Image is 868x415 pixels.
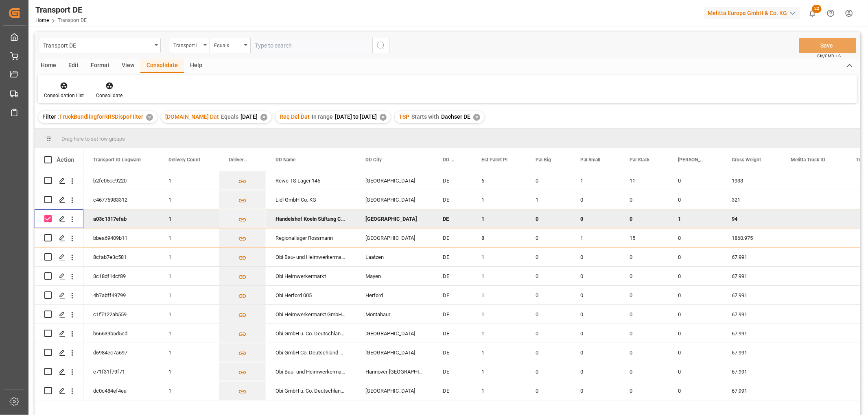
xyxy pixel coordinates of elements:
[42,113,59,120] span: Filter :
[275,157,295,163] span: DD Name
[526,286,571,304] div: 0
[266,248,356,266] div: Obi Bau- und Heimwerkermarkt
[472,248,526,266] div: 1
[356,381,433,400] div: [GEOGRAPHIC_DATA]
[35,228,83,248] div: Press SPACE to select this row.
[791,157,825,163] span: Melitta Truck ID
[472,267,526,285] div: 1
[620,228,668,247] div: 15
[159,343,219,362] div: 1
[472,209,526,228] div: 1
[229,157,249,163] span: Delivery List
[146,114,153,121] div: ✕
[266,209,356,228] div: Handelshof Koeln Stiftung Co. KG
[83,171,159,190] div: b2fe05cc9220
[668,305,722,324] div: 0
[83,343,159,362] div: d6984ec7a697
[526,190,571,209] div: 1
[83,381,159,400] div: dc0c484ef4ea
[266,228,356,247] div: Regionallager Rossmann
[472,381,526,400] div: 1
[571,190,620,209] div: 0
[472,343,526,362] div: 1
[356,324,433,343] div: [GEOGRAPHIC_DATA]
[312,113,333,120] span: In range
[35,171,83,190] div: Press SPACE to select this row.
[356,209,433,228] div: [GEOGRAPHIC_DATA]
[356,228,433,247] div: [GEOGRAPHIC_DATA]
[526,305,571,324] div: 0
[250,38,372,53] input: Type to search
[620,362,668,381] div: 0
[526,343,571,362] div: 0
[35,248,83,267] div: Press SPACE to select this row.
[96,92,122,99] div: Consolidate
[159,248,219,266] div: 1
[472,171,526,190] div: 6
[184,59,208,73] div: Help
[35,4,87,16] div: Transport DE
[365,157,382,163] span: DD City
[817,53,841,59] span: Ctrl/CMD + S
[472,228,526,247] div: 8
[260,114,267,121] div: ✕
[704,7,800,19] div: Melitta Europa GmbH & Co. KG
[812,5,822,13] span: 22
[266,171,356,190] div: Rewe TS Lager 145
[59,113,143,120] span: TruckBundlingforRRSDispoFIlter
[620,248,668,266] div: 0
[433,324,472,343] div: DE
[43,40,152,50] div: Transport DE
[159,228,219,247] div: 1
[722,267,781,285] div: 67.991
[168,157,200,163] span: Delivery Count
[433,209,472,228] div: DE
[722,171,781,190] div: 1933
[722,209,781,228] div: 94
[732,157,761,163] span: Gross Weight
[83,209,159,228] div: a03c1317efab
[35,209,83,228] div: Press SPACE to deselect this row.
[35,343,83,362] div: Press SPACE to select this row.
[571,248,620,266] div: 0
[372,38,389,53] button: search button
[266,381,356,400] div: Obi GmbH u. Co. Deutschland KG
[571,305,620,324] div: 0
[356,171,433,190] div: [GEOGRAPHIC_DATA]
[266,362,356,381] div: Obi Bau- und Heimwerkermarkt
[433,248,472,266] div: DE
[433,286,472,304] div: DE
[44,92,84,99] div: Consolidation List
[214,40,242,49] div: Equals
[481,157,507,163] span: Est Pallet Pl
[668,228,722,247] div: 0
[722,190,781,209] div: 321
[433,171,472,190] div: DE
[722,286,781,304] div: 67.991
[356,362,433,381] div: Hannover-[GEOGRAPHIC_DATA]
[526,248,571,266] div: 0
[399,113,409,120] span: TSP
[722,381,781,400] div: 67.991
[85,59,116,73] div: Format
[83,324,159,343] div: b66639b5d5cd
[526,171,571,190] div: 0
[722,228,781,247] div: 1860.975
[266,324,356,343] div: Obi GmbH u. Co. Deutschland KG
[159,267,219,285] div: 1
[169,38,210,53] button: open menu
[668,286,722,304] div: 0
[472,190,526,209] div: 1
[35,305,83,324] div: Press SPACE to select this row.
[668,190,722,209] div: 0
[668,381,722,400] div: 0
[678,157,705,163] span: [PERSON_NAME]
[159,209,219,228] div: 1
[536,157,551,163] span: Pal Big
[668,362,722,381] div: 0
[241,113,258,120] span: [DATE]
[704,5,803,21] button: Melitta Europa GmbH & Co. KG
[526,362,571,381] div: 0
[526,209,571,228] div: 0
[411,113,439,120] span: Starts with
